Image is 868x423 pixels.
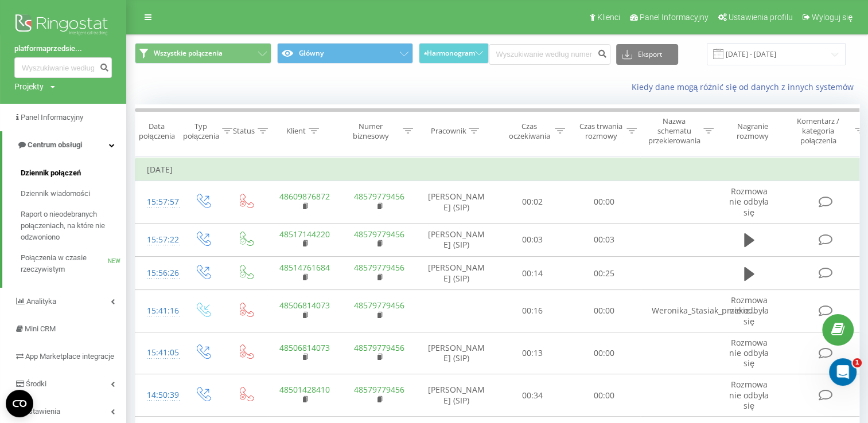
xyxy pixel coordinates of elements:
[14,43,112,54] a: platformaprzedsie...
[26,297,56,305] span: Analityka
[419,43,488,64] button: Harmonogram
[135,122,178,141] div: Data połączenia
[279,229,330,240] a: 48517144220
[597,13,620,22] span: Klienci
[279,342,330,353] a: 48506814073
[569,223,640,256] td: 00:03
[729,295,769,326] span: Rozmowa nie odbyła się
[354,191,404,202] a: 48579779456
[28,140,82,149] span: Centrum obsługi
[507,122,552,141] div: Czas oczekiwania
[497,181,569,224] td: 00:02
[21,183,126,204] a: Dziennik wiadomości
[497,332,569,374] td: 00:13
[277,43,414,64] button: Główny
[729,186,769,217] span: Rozmowa nie odbyła się
[578,122,624,141] div: Czas trwania rozmowy
[233,126,255,136] div: Status
[354,300,404,311] a: 48579779456
[21,163,126,183] a: Dziennik połączeń
[417,257,497,290] td: [PERSON_NAME] (SIP)
[354,262,404,273] a: 48579779456
[21,248,126,280] a: Połączenia w czasie rzeczywistymNEW
[829,358,857,386] iframe: Intercom live chat
[24,407,60,416] span: Ustawienia
[147,384,170,406] div: 14:50:39
[21,252,108,275] span: Połączenia w czasie rzeczywistym
[569,290,640,332] td: 00:00
[417,223,497,256] td: [PERSON_NAME] (SIP)
[427,49,475,57] span: Harmonogram
[21,204,126,248] a: Raport o nieodebranych połączeniach, na które nie odzwoniono
[640,13,709,22] span: Panel Informacyjny
[417,374,497,417] td: [PERSON_NAME] (SIP)
[729,379,769,410] span: Rozmowa nie odbyła się
[25,324,56,333] span: Mini CRM
[354,384,404,395] a: 48579779456
[25,352,114,361] span: App Marketplace integracje
[2,131,126,159] a: Centrum obsługi
[652,305,757,316] span: Weronika_Stasiak_przekie...
[417,181,497,224] td: [PERSON_NAME] (SIP)
[21,167,81,179] span: Dziennik połączeń
[135,43,271,64] button: Wszystkie połączenia
[147,262,170,284] div: 15:56:26
[497,257,569,290] td: 00:14
[569,374,640,417] td: 00:00
[497,223,569,256] td: 00:03
[279,384,330,395] a: 48501428410
[14,81,44,92] div: Projekty
[6,390,33,417] button: Open CMP widget
[616,44,678,65] button: Eksport
[729,13,793,22] span: Ustawienia profilu
[147,300,170,322] div: 15:41:16
[569,332,640,374] td: 00:00
[648,116,700,146] div: Nazwa schematu przekierowania
[430,126,466,136] div: Pracownik
[279,191,330,202] a: 48609876872
[21,113,83,122] span: Panel Informacyjny
[725,122,780,141] div: Nagranie rozmowy
[183,122,219,141] div: Typ połączenia
[342,122,400,141] div: Numer biznesowy
[489,44,610,65] input: Wyszukiwanie według numeru
[21,188,90,199] span: Dziennik wiadomości
[279,300,330,311] a: 48506814073
[354,342,404,353] a: 48579779456
[26,379,46,388] span: Środki
[497,290,569,332] td: 00:16
[417,332,497,374] td: [PERSON_NAME] (SIP)
[147,342,170,364] div: 15:41:05
[853,358,862,367] span: 1
[286,126,306,136] div: Klient
[812,13,853,22] span: Wyloguj się
[785,116,852,146] div: Komentarz / kategoria połączenia
[154,49,223,58] span: Wszystkie połączenia
[569,181,640,224] td: 00:00
[569,257,640,290] td: 00:25
[354,229,404,240] a: 48579779456
[147,229,170,251] div: 15:57:22
[631,81,859,92] a: Kiedy dane mogą różnić się od danych z innych systemów
[279,262,330,273] a: 48514761684
[729,337,769,369] span: Rozmowa nie odbyła się
[14,11,112,40] img: Ringostat logo
[14,57,112,78] input: Wyszukiwanie według numeru
[497,374,569,417] td: 00:34
[147,191,170,213] div: 15:57:57
[21,209,120,243] span: Raport o nieodebranych połączeniach, na które nie odzwoniono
